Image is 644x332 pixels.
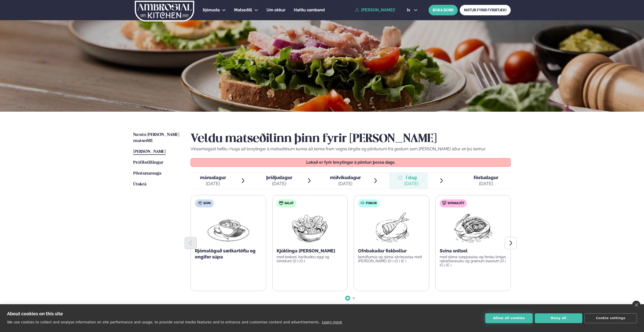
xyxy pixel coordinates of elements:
[353,297,355,299] span: Go to slide 2
[442,201,446,205] img: pork.svg
[474,175,498,180] span: föstudagur
[266,175,292,180] span: þriðjudagur
[632,301,640,309] a: close
[133,171,161,177] a: Pöntunarsaga
[287,211,332,244] img: Salad.png
[284,201,294,205] span: Salat
[198,201,202,205] img: soup.svg
[133,149,166,155] a: [PERSON_NAME]
[266,181,292,187] div: [DATE]
[277,255,344,263] p: með beikoni, harðsoðnu eggi og tómötum (D ) (G )
[279,201,283,205] img: salad.svg
[195,248,262,260] p: Rjómalöguð sætkartöflu og engifer súpa
[485,313,533,323] button: Allow all cookies
[440,248,507,254] p: Svína snitsel
[185,237,197,249] button: Previous slide
[451,211,495,244] img: Pork-Meat.png
[294,7,325,13] a: Hafðu samband
[366,201,377,205] span: Fiskur
[203,7,220,13] a: Þjónusta
[474,181,498,187] div: [DATE]
[361,201,365,205] img: fish.svg
[203,8,220,12] span: Þjónusta
[429,5,458,15] button: BÓKA BORÐ
[196,160,506,164] p: Lokað er fyrir breytingar á pöntun þessa dags.
[133,181,146,187] a: Útskrá
[133,132,181,144] a: Næstu [PERSON_NAME] matseðill
[535,313,582,323] button: Deny all
[206,211,251,244] img: Soup.png
[322,320,342,324] a: Learn more
[133,160,163,166] a: Prófílstillingar
[267,8,285,12] span: Um okkur
[277,248,344,254] p: Kjúklinga [PERSON_NAME]
[369,211,414,244] img: Fish.png
[7,311,63,316] strong: About cookies on this site
[134,1,195,21] img: logo
[7,320,320,324] p: We use cookies to collect and analyse information on site performance and usage, to provide socia...
[347,297,349,299] span: Go to slide 1
[191,146,511,152] p: Vinsamlegast hafðu í huga að breytingar á matseðlinum kunna að koma fram vegna birgða og pöntunum...
[460,5,511,15] a: MATUR FYRIR FYRIRTÆKI
[133,171,161,176] span: Pöntunarsaga
[358,255,425,263] p: kartöflumús og rjóma-sítrónusósa með [PERSON_NAME] (D ) (G ) (E )
[505,237,517,249] button: Next slide
[355,8,395,12] a: [PERSON_NAME]!
[440,255,507,267] p: með rjóma sveppasósu og fersku timjan, rabarbarasultu og grænum baunum (D ) (G ) (E )
[133,150,166,154] span: [PERSON_NAME]
[200,181,226,187] div: [DATE]
[330,175,361,180] span: miðvikudagur
[294,8,325,12] span: Hafðu samband
[407,8,412,12] span: is
[133,133,179,143] span: Næstu [PERSON_NAME] matseðill
[133,182,146,186] span: Útskrá
[403,8,422,12] button: is
[203,201,211,205] span: Súpa
[234,7,252,13] a: Matseðill
[404,181,418,187] div: [DATE]
[133,160,163,165] span: Prófílstillingar
[191,132,511,146] h2: Veldu matseðilinn þinn fyrir [PERSON_NAME]
[358,248,425,254] p: Ofnbakaðar fiskbollur
[200,175,226,180] span: mánudagur
[267,7,285,13] a: Um okkur
[330,181,361,187] div: [DATE]
[584,313,637,323] button: Cookie settings
[404,175,418,181] span: Í dag
[448,201,464,205] span: Svínakjöt
[234,8,252,12] span: Matseðill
